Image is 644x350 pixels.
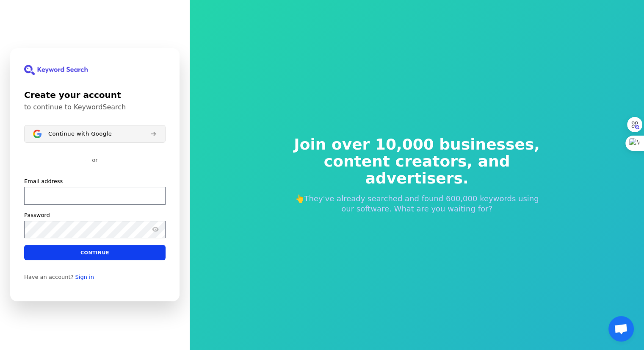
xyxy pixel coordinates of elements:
[48,131,112,137] span: Continue with Google
[33,130,41,138] img: Sign in with Google
[150,225,160,235] button: Show password
[288,194,546,214] p: 👆They've already searched and found 600,000 keywords using our software. What are you waiting for?
[24,178,63,185] label: Email address
[608,316,634,342] a: Open chat
[24,103,166,111] p: to continue to KeywordSearch
[24,65,88,75] img: KeywordSearch
[24,125,166,143] button: Sign in with GoogleContinue with Google
[75,274,94,281] a: Sign in
[92,156,97,164] p: or
[288,153,546,187] span: content creators, and advertisers.
[24,89,166,101] h1: Create your account
[288,136,546,153] span: Join over 10,000 businesses,
[24,274,74,281] span: Have an account?
[24,211,50,219] label: Password
[24,245,166,260] button: Continue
